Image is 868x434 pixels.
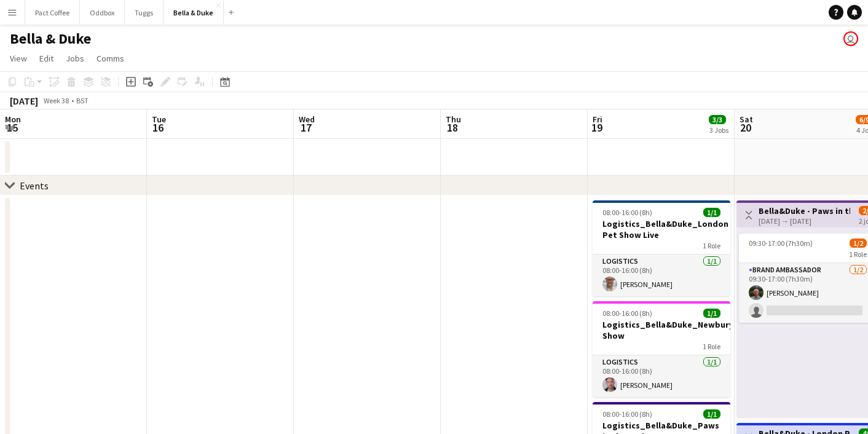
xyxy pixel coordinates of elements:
[41,96,71,105] span: Week 38
[593,218,730,240] h3: Logistics_Bella&Duke_London Pet Show Live
[76,96,89,105] div: BST
[593,114,602,125] span: Fri
[602,409,652,419] span: 08:00-16:00 (8h)
[593,254,730,296] app-card-role: Logistics1/108:00-16:00 (8h)[PERSON_NAME]
[152,114,166,125] span: Tue
[39,53,53,64] span: Edit
[759,216,850,226] div: [DATE] → [DATE]
[703,309,720,318] span: 1/1
[10,30,91,48] h1: Bella & Duke
[602,309,652,318] span: 08:00-16:00 (8h)
[703,409,720,419] span: 1/1
[709,125,728,135] div: 3 Jobs
[593,319,730,341] h3: Logistics_Bella&Duke_Newbury Show
[593,355,730,397] app-card-role: Logistics1/108:00-16:00 (8h)[PERSON_NAME]
[150,120,166,135] span: 16
[61,50,89,66] a: Jobs
[299,114,315,125] span: Wed
[849,250,867,259] span: 1 Role
[25,1,80,25] button: Pact Coffee
[5,50,32,66] a: View
[164,1,224,25] button: Bella & Duke
[3,120,21,135] span: 15
[843,31,858,46] app-user-avatar: Chubby Bear
[709,115,726,124] span: 3/3
[34,50,58,66] a: Edit
[749,239,813,248] span: 09:30-17:00 (7h30m)
[10,95,38,107] div: [DATE]
[66,53,84,64] span: Jobs
[593,301,730,397] app-job-card: 08:00-16:00 (8h)1/1Logistics_Bella&Duke_Newbury Show1 RoleLogistics1/108:00-16:00 (8h)[PERSON_NAME]
[446,114,461,125] span: Thu
[591,120,602,135] span: 19
[593,200,730,296] app-job-card: 08:00-16:00 (8h)1/1Logistics_Bella&Duke_London Pet Show Live1 RoleLogistics1/108:00-16:00 (8h)[PE...
[850,239,867,248] span: 1/2
[80,1,125,25] button: Oddbox
[738,120,753,135] span: 20
[92,50,129,66] a: Comms
[297,120,315,135] span: 17
[97,53,124,64] span: Comms
[703,342,720,351] span: 1 Role
[10,53,27,64] span: View
[703,208,720,217] span: 1/1
[740,114,753,125] span: Sat
[125,1,164,25] button: Tuggs
[5,114,21,125] span: Mon
[444,120,461,135] span: 18
[602,208,652,217] span: 08:00-16:00 (8h)
[20,180,49,192] div: Events
[759,205,850,216] h3: Bella&Duke - Paws in the Park - [GEOGRAPHIC_DATA] [GEOGRAPHIC_DATA]
[703,241,720,250] span: 1 Role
